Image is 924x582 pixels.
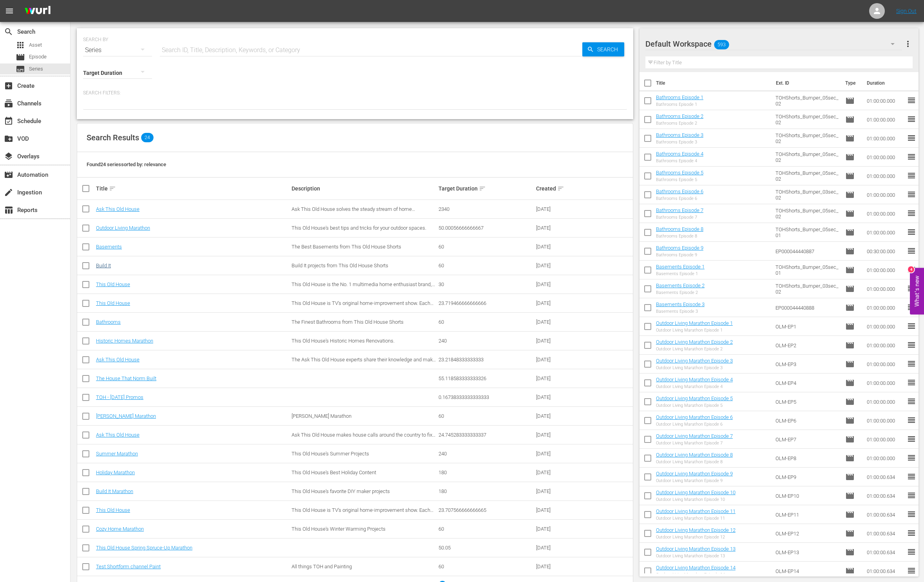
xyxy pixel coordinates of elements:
td: OLM-EP11 [772,505,842,524]
span: Search Results [87,133,139,142]
span: VOD [4,134,13,143]
td: 00:30:00.000 [864,242,907,261]
span: Schedule [4,116,13,126]
a: Bathrooms Episode 5 [656,170,703,176]
td: OLM-EP7 [772,430,842,449]
span: reorder [907,246,916,256]
td: 01:00:00.000 [864,204,907,223]
div: Description [292,185,436,192]
td: 01:00:00.000 [864,373,907,392]
span: This Old House's Summer Projects [292,451,369,457]
td: OLM-EP3 [772,355,842,373]
div: Bathrooms Episode 9 [656,252,703,257]
span: This Old House's favorite DIY maker projects [292,488,390,494]
span: This Old House's Winter Warming Projects [292,526,386,532]
a: [PERSON_NAME] Marathon [96,413,156,419]
span: Episode [845,378,855,388]
span: Episode [845,566,855,576]
p: Search Filters: [83,90,627,96]
div: 60 [438,319,534,325]
a: Outdoor Living Marathon Episode 2 [656,339,733,345]
div: Outdoor Living Marathon Episode 1 [656,328,733,333]
span: reorder [907,397,916,406]
div: [DATE] [536,545,583,551]
span: sort [109,185,116,192]
div: 30 [438,281,534,287]
div: Outdoor Living Marathon Episode 12 [656,535,736,540]
div: 2340 [438,206,534,212]
a: Sign Out [896,8,917,14]
a: Holiday Marathon [96,470,135,475]
td: TOHShorts_Bumper_05sec_01 [772,261,842,279]
th: Ext. ID [771,72,841,94]
a: Outdoor Living Marathon Episode 1 [656,320,733,326]
div: Bathrooms Episode 6 [656,196,703,201]
a: This Old House [96,507,130,513]
span: Episode [845,134,855,143]
td: 01:00:00.634 [864,562,907,580]
span: This Old House is TV's original home-improvement show. Each season our award-winning pros renovat... [292,300,433,318]
span: reorder [907,303,916,312]
div: Outdoor Living Marathon Episode 11 [656,516,736,521]
td: 01:00:00.000 [864,261,907,279]
div: 23.21848333333333 [438,357,534,363]
span: Episode [845,228,855,237]
td: 01:00:00.000 [864,317,907,336]
button: Search [582,42,624,56]
div: Bathrooms Episode 8 [656,234,703,239]
div: Outdoor Living Marathon Episode 3 [656,365,733,370]
div: 50.05 [438,545,534,551]
div: 23.719466666666666 [438,300,534,306]
a: Outdoor Living Marathon Episode 8 [656,452,733,458]
td: 01:00:00.000 [864,298,907,317]
div: Outdoor Living Marathon Episode 6 [656,422,733,427]
td: 01:00:00.000 [864,167,907,185]
div: [DATE] [536,206,583,212]
div: [DATE] [536,225,583,231]
span: Asset [29,41,42,49]
td: OLM-EP5 [772,392,842,411]
span: reorder [907,96,916,105]
div: Outdoor Living Marathon Episode 2 [656,346,733,352]
td: 01:00:00.000 [864,279,907,298]
td: OLM-EP14 [772,562,842,580]
span: [PERSON_NAME] Marathon [292,413,351,419]
span: reorder [907,190,916,199]
td: 01:00:00.634 [864,486,907,505]
td: 01:00:00.000 [864,336,907,355]
span: reorder [907,547,916,557]
div: [DATE] [536,488,583,494]
span: Episode [845,397,855,406]
a: Outdoor Living Marathon Episode 13 [656,546,736,552]
div: [DATE] [536,357,583,363]
span: reorder [907,265,916,274]
td: OLM-EP4 [772,373,842,392]
span: more_vert [903,39,913,49]
div: Bathrooms Episode 7 [656,215,703,220]
span: Ask This Old House solves the steady stream of home improvement problems faced by our viewers—and... [292,206,424,224]
a: Cozy Home Marathon [96,526,144,532]
span: reorder [907,209,916,218]
span: Episode [845,510,855,519]
a: This Old House [96,281,130,287]
div: 4 [908,266,914,272]
div: 0.16738333333333333 [438,394,534,400]
span: The Finest Bathrooms from This Old House Shorts [292,319,404,325]
span: Episode [845,209,855,218]
div: [DATE] [536,507,583,513]
div: Basements Episode 3 [656,309,705,314]
div: Outdoor Living Marathon Episode 4 [656,384,733,389]
div: Bathrooms Episode 4 [656,158,703,163]
span: reorder [907,227,916,237]
a: Test Shortform channel Paint [96,564,161,569]
span: Episode [845,435,855,444]
td: TOHShorts_Bumper_05sec_02 [772,129,842,148]
span: Ask This Old House makes house calls around the country to fix your DIY issues. [292,432,435,444]
span: Series [29,65,43,73]
div: Outdoor Living Marathon Episode 13 [656,553,736,558]
span: Episode [845,322,855,331]
span: reorder [907,114,916,124]
a: Bathrooms [96,319,121,325]
th: Type [841,72,862,94]
div: Outdoor Living Marathon Episode 9 [656,478,733,483]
